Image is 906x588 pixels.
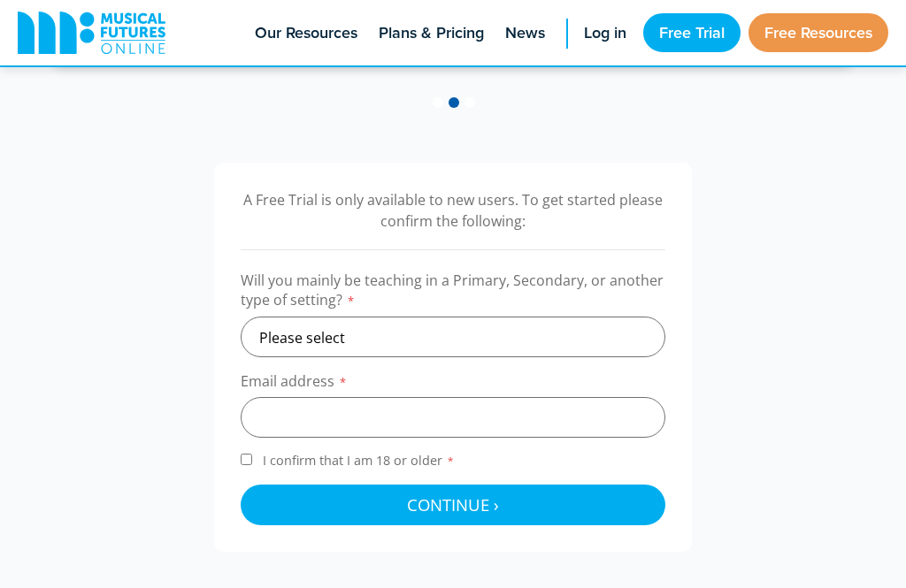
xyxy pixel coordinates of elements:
[407,493,499,515] span: Continue ›
[584,21,626,45] span: Log in
[255,21,357,45] span: Our Resources
[259,452,458,469] span: I confirm that I am 18 or older
[379,21,484,45] span: Plans & Pricing
[241,371,665,397] label: Email address
[241,485,665,525] button: Continue ›
[241,189,665,232] p: A Free Trial is only available to new users. To get started please confirm the following:
[241,454,252,465] input: I confirm that I am 18 or older*
[505,21,545,45] span: News
[749,13,888,52] a: Free Resources
[241,271,665,317] label: Will you mainly be teaching in a Primary, Secondary, or another type of setting?
[643,13,741,52] a: Free Trial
